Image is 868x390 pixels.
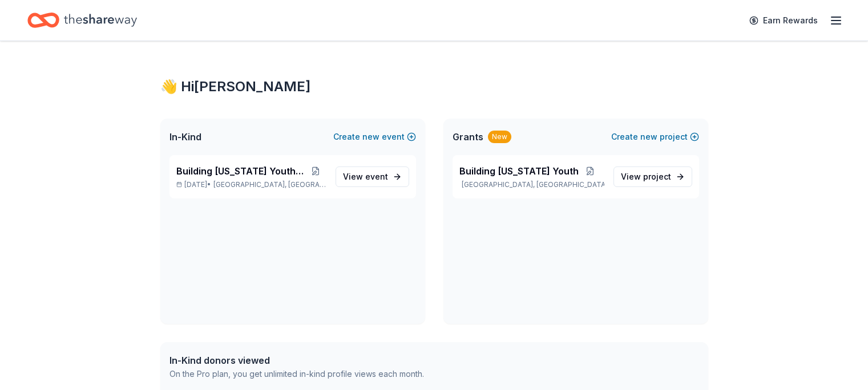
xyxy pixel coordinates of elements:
a: View event [336,166,409,187]
span: View [343,170,388,184]
div: On the Pro plan, you get unlimited in-kind profile views each month. [169,367,424,381]
span: Grants [453,130,483,144]
span: event [365,172,388,181]
div: New [488,131,511,143]
span: View [621,170,671,184]
span: new [362,130,380,144]
a: Earn Rewards [742,10,825,31]
span: Building [US_STATE] Youth [459,164,579,178]
span: Building [US_STATE] Youth Gala [176,164,306,178]
p: [DATE] • [176,180,326,189]
div: In-Kind donors viewed [169,354,424,367]
span: In-Kind [169,130,201,144]
div: 👋 Hi [PERSON_NAME] [160,78,708,96]
a: View project [613,166,692,187]
span: [GEOGRAPHIC_DATA], [GEOGRAPHIC_DATA] [213,180,326,189]
button: Createnewproject [611,130,699,144]
a: Home [27,7,137,34]
span: project [643,172,671,181]
span: new [640,130,657,144]
button: Createnewevent [333,130,416,144]
p: [GEOGRAPHIC_DATA], [GEOGRAPHIC_DATA] [459,180,604,189]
